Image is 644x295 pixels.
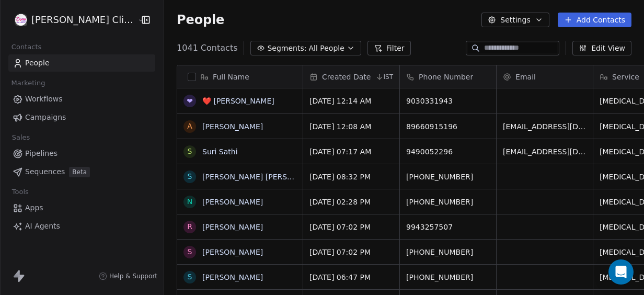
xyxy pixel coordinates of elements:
span: AI Agents [25,221,60,232]
a: Apps [8,199,155,217]
span: Phone Number [419,72,473,82]
a: Suri Sathi [202,147,238,156]
a: [PERSON_NAME] [PERSON_NAME] [202,173,326,181]
span: 9030331943 [406,96,490,106]
span: Workflows [25,94,63,105]
div: S [188,146,192,157]
div: S [188,271,192,282]
span: Campaigns [25,112,66,123]
span: Service [612,72,639,82]
span: Segments: [267,43,306,54]
a: Pipelines [8,145,155,162]
span: 9943257507 [406,222,490,232]
span: Created Date [322,72,371,82]
a: People [8,54,155,72]
button: Add Contacts [558,13,631,27]
span: Beta [69,167,90,177]
img: RASYA-Clinic%20Circle%20icon%20Transparent.png [15,14,27,26]
a: [PERSON_NAME] [202,223,263,231]
span: [DATE] 07:17 AM [309,146,393,157]
span: [DATE] 12:08 AM [309,121,393,132]
a: AI Agents [8,218,155,235]
a: [PERSON_NAME] [202,248,263,256]
span: People [177,12,224,28]
div: Open Intercom Messenger [608,259,634,285]
span: IST [384,73,394,81]
span: Contacts [7,39,46,55]
div: N [187,196,192,207]
div: Created DateIST [303,65,399,88]
a: [PERSON_NAME] [202,273,263,281]
button: [PERSON_NAME] Clinic External [13,11,130,29]
span: Marketing [7,75,50,91]
button: Settings [481,13,549,27]
span: [EMAIL_ADDRESS][DOMAIN_NAME] [503,121,586,132]
span: Sequences [25,166,65,177]
button: Filter [367,41,411,55]
span: [PHONE_NUMBER] [406,247,490,257]
span: All People [309,43,344,54]
span: [DATE] 02:28 PM [309,197,393,207]
div: Email [497,65,593,88]
div: S [188,246,192,257]
span: Pipelines [25,148,57,159]
span: 1041 Contacts [177,42,237,54]
a: ❤️ [PERSON_NAME] [202,97,274,105]
span: Email [515,72,536,82]
div: A [187,121,192,132]
div: Phone Number [400,65,496,88]
span: [DATE] 08:32 PM [309,172,393,182]
span: [PHONE_NUMBER] [406,272,490,282]
div: S [188,171,192,182]
button: Edit View [572,41,631,55]
a: [PERSON_NAME] [202,122,263,131]
div: ❤ [187,96,193,107]
span: [DATE] 06:47 PM [309,272,393,282]
span: [PHONE_NUMBER] [406,172,490,182]
span: [EMAIL_ADDRESS][DOMAIN_NAME] [503,146,586,157]
span: People [25,58,50,69]
a: Workflows [8,90,155,108]
span: Help & Support [109,272,157,280]
span: Tools [7,184,33,200]
span: 9490052296 [406,146,490,157]
span: [DATE] 12:14 AM [309,96,393,106]
span: Apps [25,202,43,213]
span: [DATE] 07:02 PM [309,222,393,232]
a: SequencesBeta [8,163,155,180]
span: [PHONE_NUMBER] [406,197,490,207]
span: Sales [7,130,34,145]
span: Full Name [213,72,249,82]
span: 89660915196 [406,121,490,132]
div: Full Name [177,65,303,88]
span: [PERSON_NAME] Clinic External [31,13,135,27]
div: R [187,221,192,232]
a: [PERSON_NAME] [202,198,263,206]
span: [DATE] 07:02 PM [309,247,393,257]
a: Campaigns [8,109,155,126]
a: Help & Support [99,272,157,280]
